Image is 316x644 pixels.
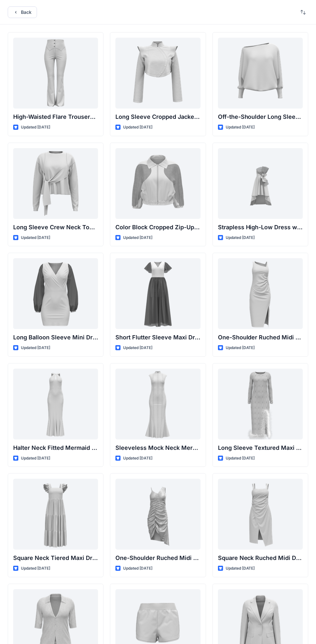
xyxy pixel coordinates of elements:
p: Updated [DATE] [123,345,152,351]
a: Short Flutter Sleeve Maxi Dress with Contrast Bodice and Sheer Overlay [115,258,200,329]
a: Long Sleeve Cropped Jacket with Mandarin Collar and Shoulder Detail [115,38,200,109]
p: Off-the-Shoulder Long Sleeve Top [218,112,303,121]
p: Updated [DATE] [21,565,50,572]
p: Color Block Cropped Zip-Up Jacket with Sheer Sleeves [115,223,200,232]
a: One-Shoulder Ruched Midi Dress with Asymmetrical Hem [115,479,200,550]
a: Long Balloon Sleeve Mini Dress with Wrap Bodice [13,258,98,329]
p: Updated [DATE] [226,234,255,241]
a: Square Neck Tiered Maxi Dress with Ruffle Sleeves [13,479,98,550]
p: Updated [DATE] [123,455,152,462]
p: Square Neck Tiered Maxi Dress with Ruffle Sleeves [13,554,98,563]
a: Color Block Cropped Zip-Up Jacket with Sheer Sleeves [115,148,200,219]
p: Long Sleeve Crew Neck Top with Asymmetrical Tie Detail [13,223,98,232]
p: Updated [DATE] [226,565,255,572]
p: Updated [DATE] [123,565,152,572]
a: Halter Neck Fitted Mermaid Gown with Keyhole Detail [13,369,98,440]
p: Updated [DATE] [226,455,255,462]
p: One-Shoulder Ruched Midi Dress with Slit [218,333,303,342]
p: Updated [DATE] [21,234,50,241]
p: Updated [DATE] [123,234,152,241]
p: Updated [DATE] [21,124,50,131]
p: Long Sleeve Textured Maxi Dress with Feather Hem [218,443,303,452]
p: Sleeveless Mock Neck Mermaid Gown [115,443,200,452]
p: Strapless High-Low Dress with Side Bow Detail [218,223,303,232]
p: Long Balloon Sleeve Mini Dress with Wrap Bodice [13,333,98,342]
a: One-Shoulder Ruched Midi Dress with Slit [218,258,303,329]
p: Updated [DATE] [21,455,50,462]
p: High-Waisted Flare Trousers with Button Detail [13,112,98,121]
a: Sleeveless Mock Neck Mermaid Gown [115,369,200,440]
a: Long Sleeve Textured Maxi Dress with Feather Hem [218,369,303,440]
p: One-Shoulder Ruched Midi Dress with Asymmetrical Hem [115,554,200,563]
a: Strapless High-Low Dress with Side Bow Detail [218,148,303,219]
button: Back [8,6,37,18]
p: Long Sleeve Cropped Jacket with Mandarin Collar and Shoulder Detail [115,112,200,121]
a: High-Waisted Flare Trousers with Button Detail [13,38,98,109]
p: Square Neck Ruched Midi Dress with Asymmetrical Hem [218,554,303,563]
a: Off-the-Shoulder Long Sleeve Top [218,38,303,109]
p: Halter Neck Fitted Mermaid Gown with Keyhole Detail [13,443,98,452]
p: Short Flutter Sleeve Maxi Dress with Contrast [PERSON_NAME] and [PERSON_NAME] [115,333,200,342]
a: Square Neck Ruched Midi Dress with Asymmetrical Hem [218,479,303,550]
a: Long Sleeve Crew Neck Top with Asymmetrical Tie Detail [13,148,98,219]
p: Updated [DATE] [226,124,255,131]
p: Updated [DATE] [123,124,152,131]
p: Updated [DATE] [21,345,50,351]
p: Updated [DATE] [226,345,255,351]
